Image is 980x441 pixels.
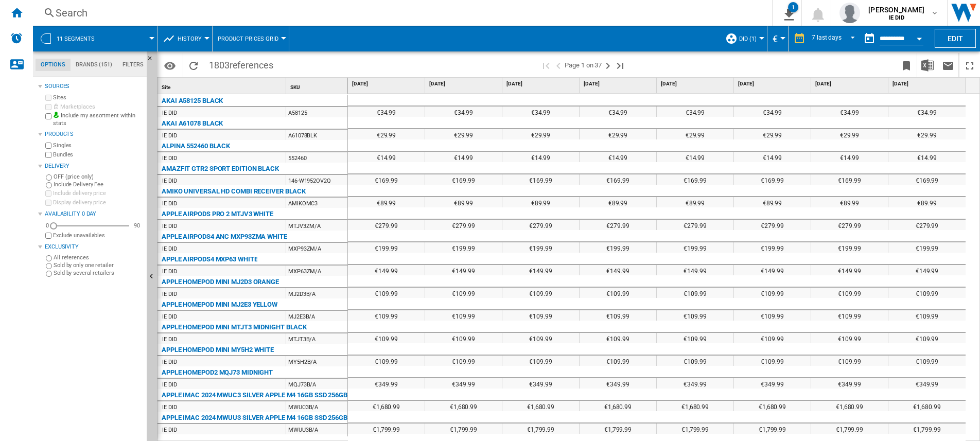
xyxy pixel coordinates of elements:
div: €89.99 [811,197,888,207]
div: €29.99 [811,129,888,139]
div: €349.99 [425,378,502,389]
div: €169.99 [888,174,966,185]
div: €109.99 [657,288,733,298]
div: [DATE] [582,78,656,91]
div: €349.99 [502,378,579,389]
span: SKU [290,84,300,90]
div: €109.99 [811,356,888,366]
div: IE DID [162,425,177,435]
div: €1,799.99 [348,424,425,434]
div: €109.99 [888,333,966,343]
div: €109.99 [580,333,656,343]
div: AKAI A61078 BLACK [162,117,223,130]
div: [DATE] [736,78,811,91]
span: references [230,60,273,70]
span: [DATE] [584,80,654,87]
div: 90 [131,222,143,230]
span: Product prices grid [218,36,278,42]
button: € [773,26,783,51]
div: €169.99 [348,174,425,185]
div: €199.99 [348,242,425,253]
div: €34.99 [888,107,966,117]
span: DID (1) [739,36,757,42]
div: IE DID [162,357,177,367]
div: IE DID [162,153,177,164]
div: AMIKO UNIVERSAL HD COMBI RECEIVER BLACK [162,185,306,198]
div: €109.99 [811,310,888,321]
div: APPLE AIRPODS4 MXP63 WHITE [162,253,257,266]
div: 0 [43,222,51,230]
div: €109.99 [348,288,425,298]
button: Edit [935,29,976,48]
input: Display delivery price [45,233,51,239]
span: [DATE] [738,80,809,87]
div: €199.99 [811,242,888,253]
div: €34.99 [580,107,656,117]
div: €1,799.99 [502,424,579,434]
div: €169.99 [425,174,502,185]
div: €29.99 [888,129,966,139]
div: €199.99 [657,242,733,253]
div: €149.99 [734,265,811,275]
div: 7 last days [812,34,842,41]
div: €34.99 [657,107,733,117]
input: Include my assortment within stats [45,113,51,119]
div: APPLE HOMEPOD MINI MJ2E3 YELLOW [162,298,277,311]
span: 11 segments [57,36,95,42]
div: APPLE HOMEPOD MINI MY5H2 WHITE [162,344,274,356]
div: €109.99 [888,356,966,366]
div: €89.99 [425,197,502,207]
input: Bundles [45,152,51,158]
span: [DATE] [815,80,886,87]
button: History [178,26,207,51]
div: Exclusivity [45,243,143,251]
input: Display delivery price [45,200,51,206]
div: €109.99 [580,288,656,298]
div: €279.99 [348,220,425,230]
label: Sold by several retailers [54,269,143,277]
div: €149.99 [888,265,966,275]
div: MWUC3B/A [286,401,347,412]
div: €1,799.99 [811,424,888,434]
div: €109.99 [657,333,733,343]
div: €109.99 [734,310,811,321]
div: €109.99 [811,333,888,343]
label: Include Delivery Fee [54,181,143,188]
span: [DATE] [352,80,423,87]
div: €169.99 [657,174,733,185]
md-slider: Availability [54,221,129,231]
div: €109.99 [888,288,966,298]
button: Open calendar [910,28,929,46]
div: €109.99 [502,333,579,343]
div: Sources [45,82,143,91]
button: Download in Excel [917,53,938,77]
div: €14.99 [811,152,888,162]
div: [DATE] [813,78,888,91]
div: APPLE HOMEPOD MINI MTJT3 MIDNIGHT BLACK [162,321,307,333]
button: Hide [147,51,159,70]
div: €349.99 [734,378,811,389]
md-tab-item: Brands (151) [71,59,117,71]
div: €109.99 [734,333,811,343]
div: Search [56,6,745,20]
div: €14.99 [734,152,811,162]
div: MJ2E3B/A [286,311,347,321]
div: [DATE] [427,78,502,91]
div: APPLE HOMEPOD MINI MJ2D3 ORANGE [162,276,279,288]
img: mysite-bg-18x18.png [53,112,59,118]
label: OFF (price only) [54,173,143,181]
label: Sites [53,94,143,101]
div: IE DID [162,380,177,390]
div: €109.99 [580,310,656,321]
div: €279.99 [425,220,502,230]
div: €279.99 [580,220,656,230]
div: €109.99 [734,288,811,298]
div: €1,680.99 [502,401,579,411]
div: €29.99 [657,129,733,139]
div: [DATE] [890,78,966,91]
div: [DATE] [504,78,579,91]
div: €199.99 [425,242,502,253]
div: APPLE HOMEPOD2 MQJ73 MIDNIGHT [162,366,273,379]
div: €89.99 [657,197,733,207]
button: Bookmark this report [896,53,917,77]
